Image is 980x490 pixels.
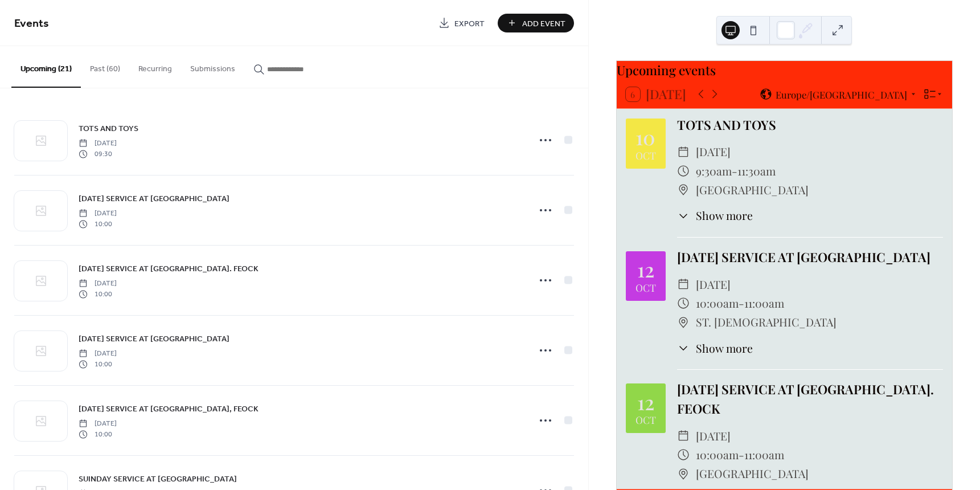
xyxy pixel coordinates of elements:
[637,259,654,279] div: 12
[677,162,690,181] div: ​
[696,446,739,464] span: 10:00am
[637,392,654,412] div: 12
[677,340,753,357] button: ​Show more
[79,209,117,219] span: [DATE]
[635,283,656,293] div: Oct
[11,46,81,88] button: Upcoming (21)
[79,122,138,135] a: TOTS AND TOYS
[677,181,690,199] div: ​
[696,162,732,181] span: 9:30am
[79,138,117,149] span: [DATE]
[696,275,731,294] span: [DATE]
[79,349,117,359] span: [DATE]
[696,340,753,357] span: Show more
[79,193,229,205] span: [DATE] SERVICE AT [GEOGRAPHIC_DATA]
[454,18,485,30] span: Export
[79,263,259,275] span: [DATE] SERVICE AT [GEOGRAPHIC_DATA]. FEOCK
[79,359,117,369] span: 10:00
[677,464,690,483] div: ​
[744,446,784,464] span: 11:00am
[696,427,731,446] span: [DATE]
[696,464,809,483] span: [GEOGRAPHIC_DATA]
[522,18,565,30] span: Add Event
[79,429,117,439] span: 10:00
[79,123,138,135] span: TOTS AND TOYS
[79,262,259,275] a: [DATE] SERVICE AT [GEOGRAPHIC_DATA]. FEOCK
[696,313,837,332] span: ST. [DEMOGRAPHIC_DATA]
[677,207,753,224] button: ​Show more
[696,181,809,199] span: [GEOGRAPHIC_DATA]
[79,402,259,415] a: [DATE] SERVICE AT [GEOGRAPHIC_DATA], FEOCK
[776,89,907,99] span: Europe/[GEOGRAPHIC_DATA]
[677,446,690,464] div: ​
[677,294,690,313] div: ​
[498,14,574,32] button: Add Event
[677,207,690,224] div: ​
[181,46,244,87] button: Submissions
[677,275,690,294] div: ​
[744,294,784,313] span: 11:00am
[79,332,229,345] a: [DATE] SERVICE AT [GEOGRAPHIC_DATA]
[677,248,943,267] div: [DATE] SERVICE AT [GEOGRAPHIC_DATA]
[696,207,753,224] span: Show more
[81,46,129,87] button: Past (60)
[677,142,690,161] div: ​
[635,415,656,425] div: Oct
[737,162,776,181] span: 11:30am
[635,150,656,161] div: Oct
[677,380,943,418] div: [DATE] SERVICE AT [GEOGRAPHIC_DATA]. FEOCK
[739,294,744,313] span: -
[79,192,229,205] a: [DATE] SERVICE AT [GEOGRAPHIC_DATA]
[677,116,943,135] div: TOTS AND TOYS
[79,472,237,485] a: SUINDAY SERVICE AT [GEOGRAPHIC_DATA]
[79,403,259,415] span: [DATE] SERVICE AT [GEOGRAPHIC_DATA], FEOCK
[79,219,117,229] span: 10:00
[79,473,237,485] span: SUINDAY SERVICE AT [GEOGRAPHIC_DATA]
[739,446,744,464] span: -
[79,333,229,345] span: [DATE] SERVICE AT [GEOGRAPHIC_DATA]
[79,279,117,289] span: [DATE]
[617,61,952,80] div: Upcoming events
[129,46,181,87] button: Recurring
[14,13,49,35] span: Events
[430,14,493,32] a: Export
[635,127,655,147] div: 10
[79,149,117,159] span: 09:30
[677,427,690,446] div: ​
[696,294,739,313] span: 10:00am
[79,289,117,299] span: 10:00
[696,142,731,161] span: [DATE]
[732,162,737,181] span: -
[79,419,117,429] span: [DATE]
[677,313,690,332] div: ​
[677,340,690,357] div: ​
